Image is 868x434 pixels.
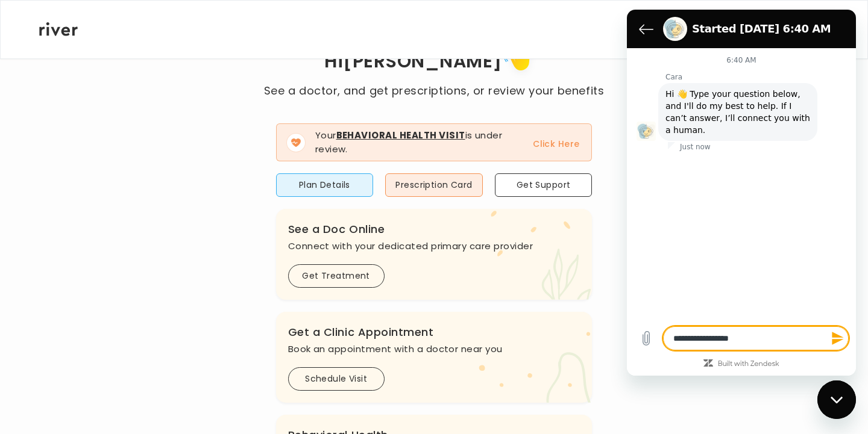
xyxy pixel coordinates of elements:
button: Plan Details [276,173,374,197]
h1: Hi [PERSON_NAME] [264,42,604,82]
p: Your is under review. [315,129,519,156]
button: Schedule Visit [288,367,385,391]
p: Book an appointment with a doctor near you [288,341,580,358]
button: Get Treatment [288,264,385,288]
button: Prescription Card [385,173,483,197]
p: Connect with your dedicated primary care provider [288,238,580,255]
h3: See a Doc Online [288,221,580,238]
p: See a doctor, and get prescriptions, or review your benefits [264,82,604,99]
h3: Get a Clinic Appointment [288,324,580,341]
iframe: Messaging window [627,10,856,376]
iframe: Button to launch messaging window, conversation in progress [817,380,856,419]
button: Get Support [495,173,593,197]
strong: Behavioral Health Visit [336,129,465,141]
button: Click Here [533,137,579,151]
